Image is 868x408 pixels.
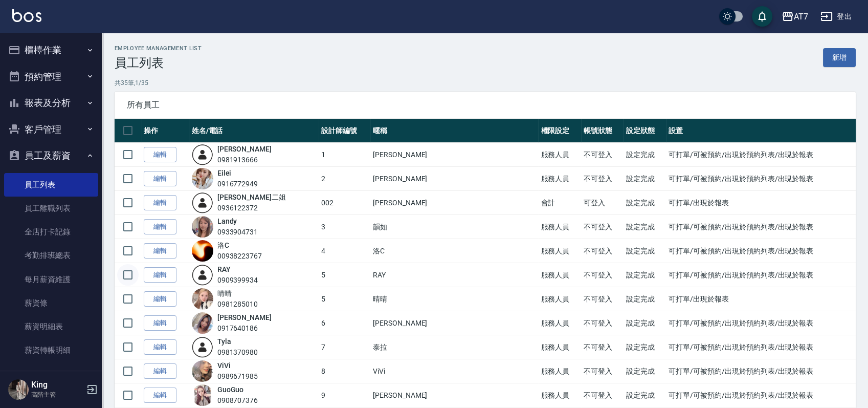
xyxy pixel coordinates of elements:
h5: King [31,380,83,390]
td: 可打單/出現於報表 [666,191,856,215]
div: 0908707376 [217,395,258,406]
td: 設定完成 [624,383,666,407]
h2: Employee Management List [115,45,202,52]
td: 洛C [370,239,538,263]
td: 設定完成 [624,215,666,239]
td: 服務人員 [538,335,581,359]
td: [PERSON_NAME] [370,143,538,167]
a: 晴晴 [217,289,232,297]
td: [PERSON_NAME] [370,311,538,335]
td: 設定完成 [624,239,666,263]
img: avatar.jpeg [192,240,213,262]
td: 設定完成 [624,167,666,191]
th: 操作 [141,119,189,143]
td: 設定完成 [624,359,666,383]
td: 不可登入 [581,335,624,359]
td: 服務人員 [538,383,581,407]
td: 可打單/可被預約/出現於預約列表/出現於報表 [666,239,856,263]
a: 員工離職列表 [4,197,98,220]
button: 登出 [816,7,856,26]
td: 7 [319,335,370,359]
div: 0909399934 [217,275,258,286]
button: 客戶管理 [4,116,98,143]
img: user-login-man-human-body-mobile-person-512.png [192,192,213,213]
td: 服務人員 [538,287,581,311]
td: 服務人員 [538,215,581,239]
a: GuoGuo [217,385,244,394]
td: 設定完成 [624,143,666,167]
a: 編輯 [144,243,176,259]
td: 韻如 [370,215,538,239]
img: avatar.jpeg [192,168,213,189]
a: ViVi [217,361,231,370]
div: 0981370980 [217,347,258,358]
button: 報表及分析 [4,90,98,116]
a: 編輯 [144,339,176,355]
td: [PERSON_NAME] [370,167,538,191]
td: 8 [319,359,370,383]
td: 5 [319,263,370,287]
td: RAY [370,263,538,287]
div: 0933904731 [217,227,258,238]
td: 晴晴 [370,287,538,311]
td: 002 [319,191,370,215]
p: 高階主管 [31,390,83,399]
a: 全店打卡記錄 [4,220,98,244]
a: 編輯 [144,195,176,211]
td: 服務人員 [538,311,581,335]
img: avatar.jpeg [192,360,213,382]
td: 不可登入 [581,359,624,383]
a: [PERSON_NAME] [217,145,272,153]
div: AT7 [794,10,808,23]
td: 可打單/可被預約/出現於預約列表/出現於報表 [666,215,856,239]
td: 1 [319,143,370,167]
td: 泰拉 [370,335,538,359]
span: 所有員工 [127,100,843,110]
img: avatar.jpeg [192,288,213,310]
td: 不可登入 [581,263,624,287]
th: 暱稱 [370,119,538,143]
td: 可打單/可被預約/出現於預約列表/出現於報表 [666,311,856,335]
img: avatar.jpeg [192,312,213,334]
a: 編輯 [144,219,176,235]
td: [PERSON_NAME] [370,191,538,215]
td: 可打單/可被預約/出現於預約列表/出現於報表 [666,359,856,383]
img: Logo [12,9,41,22]
th: 設計師編號 [319,119,370,143]
td: 設定完成 [624,191,666,215]
td: 4 [319,239,370,263]
a: 洛C [217,241,229,249]
div: 0936122372 [217,203,286,213]
td: 服務人員 [538,359,581,383]
a: [PERSON_NAME]二姐 [217,193,286,201]
td: 6 [319,311,370,335]
div: 0981913666 [217,155,272,165]
div: 0989671985 [217,371,258,382]
td: 可打單/可被預約/出現於預約列表/出現於報表 [666,383,856,407]
a: 新增 [823,48,856,67]
td: 不可登入 [581,383,624,407]
a: RAY [217,265,231,273]
h3: 員工列表 [115,56,202,70]
th: 權限設定 [538,119,581,143]
td: 5 [319,287,370,311]
a: Eilei [217,169,232,177]
button: 預約管理 [4,63,98,90]
img: user-login-man-human-body-mobile-person-512.png [192,336,213,358]
td: 不可登入 [581,167,624,191]
td: ViVi [370,359,538,383]
a: Tyla [217,337,231,346]
td: 服務人員 [538,239,581,263]
button: 商品管理 [4,367,98,393]
a: 編輯 [144,315,176,331]
button: 櫃檯作業 [4,37,98,63]
td: 可打單/可被預約/出現於預約列表/出現於報表 [666,167,856,191]
p: 共 35 筆, 1 / 35 [115,78,856,88]
td: 設定完成 [624,335,666,359]
div: 0981285010 [217,299,258,310]
button: AT7 [777,6,812,27]
td: 服務人員 [538,143,581,167]
th: 姓名/電話 [189,119,319,143]
a: 編輯 [144,388,176,403]
a: 每月薪資維護 [4,268,98,291]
